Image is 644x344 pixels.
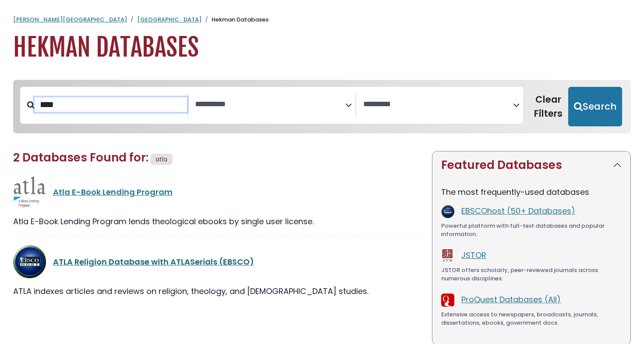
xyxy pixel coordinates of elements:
span: 2 Databases Found for: [13,150,149,165]
h1: Hekman Databases [13,33,631,62]
a: JSTOR [461,250,486,261]
div: ATLA indexes articles and reviews on religion, theology, and [DEMOGRAPHIC_DATA] studies. [13,285,421,297]
a: EBSCOhost (50+ Databases) [461,205,575,216]
a: [PERSON_NAME][GEOGRAPHIC_DATA] [13,15,127,24]
nav: Search filters [13,80,631,133]
a: [GEOGRAPHIC_DATA] [137,15,202,24]
button: Submit for Search Results [568,87,622,126]
a: Atla E-Book Lending Program [53,186,173,197]
span: atla [156,155,167,164]
li: Hekman Databases [202,15,269,24]
a: ProQuest Databases (All) [461,294,561,305]
textarea: Search [363,100,513,109]
p: The most frequently-used databases [441,186,622,198]
textarea: Search [195,100,345,109]
nav: breadcrumb [13,15,631,24]
div: Extensive access to newspapers, broadcasts, journals, dissertations, ebooks, government docs. [441,310,622,327]
a: ATLA Religion Database with ATLASerials (EBSCO) [53,256,254,267]
button: Featured Databases [432,151,630,179]
div: Atla E-Book Lending Program lends theological ebooks by single user license. [13,215,421,227]
button: Clear Filters [528,87,568,126]
input: Search database by title or keyword [35,97,187,112]
div: Powerful platform with full-text databases and popular information. [441,222,622,239]
div: JSTOR offers scholarly, peer-reviewed journals across numerous disciplines. [441,266,622,283]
